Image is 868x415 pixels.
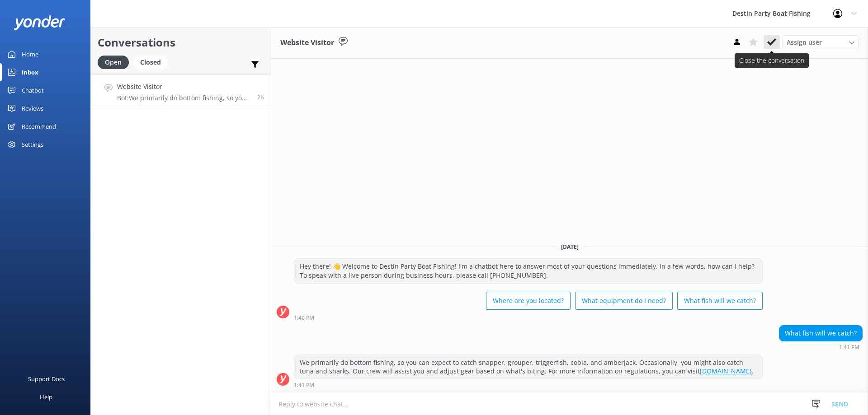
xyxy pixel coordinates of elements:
[22,117,56,135] div: Recommend
[677,292,763,310] button: What fish will we catch?
[779,344,863,350] div: Aug 31 2025 01:41pm (UTC -05:00) America/Cancun
[556,243,584,251] span: [DATE]
[280,37,334,49] h3: Website Visitor
[787,37,822,47] span: Assign user
[22,135,43,154] div: Settings
[28,370,65,388] div: Support Docs
[700,367,752,375] a: [DOMAIN_NAME]
[782,35,859,50] div: Assign User
[294,315,314,321] strong: 1:40 PM
[98,57,133,67] a: Open
[486,292,571,310] button: Where are you located?
[40,388,52,406] div: Help
[22,99,43,117] div: Reviews
[294,259,762,283] div: Hey there! 👋 Welcome to Destin Party Boat Fishing! I'm a chatbot here to answer most of your ques...
[257,93,264,101] span: Aug 31 2025 01:41pm (UTC -05:00) America/Cancun
[22,63,38,81] div: Inbox
[294,355,762,379] div: We primarily do bottom fishing, so you can expect to catch snapper, grouper, triggerfish, cobia, ...
[294,314,763,321] div: Aug 31 2025 01:40pm (UTC -05:00) America/Cancun
[779,326,862,341] div: What fish will we catch?
[117,94,250,102] p: Bot: We primarily do bottom fishing, so you can expect to catch snapper, grouper, triggerfish, co...
[575,292,673,310] button: What equipment do I need?
[91,75,271,108] a: Website VisitorBot:We primarily do bottom fishing, so you can expect to catch snapper, grouper, t...
[839,345,859,350] strong: 1:41 PM
[22,81,44,99] div: Chatbot
[133,56,168,69] div: Closed
[98,34,264,51] h2: Conversations
[294,382,763,388] div: Aug 31 2025 01:41pm (UTC -05:00) America/Cancun
[98,56,129,69] div: Open
[117,82,250,92] h4: Website Visitor
[22,45,38,63] div: Home
[294,382,314,388] strong: 1:41 PM
[14,15,66,30] img: yonder-white-logo.png
[133,57,172,67] a: Closed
